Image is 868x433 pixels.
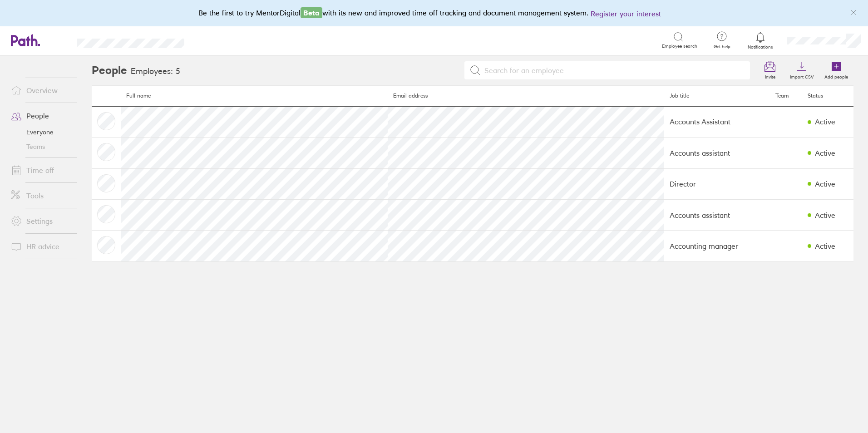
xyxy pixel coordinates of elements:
[4,125,77,139] a: Everyone
[802,85,853,107] th: Status
[4,161,77,179] a: Time off
[4,212,77,230] a: Settings
[481,62,745,79] input: Search for an employee
[198,7,670,19] div: Be the first to try MentorDigital with its new and improved time off tracking and document manage...
[4,139,77,154] a: Teams
[662,44,697,49] span: Employee search
[770,85,802,107] th: Team
[815,118,835,126] div: Active
[815,242,835,250] div: Active
[746,31,775,50] a: Notifications
[121,85,388,107] th: Full name
[4,187,77,205] a: Tools
[815,149,835,157] div: Active
[759,72,781,80] label: Invite
[784,72,819,80] label: Import CSV
[746,44,775,50] span: Notifications
[664,106,770,137] td: Accounts Assistant
[819,72,853,80] label: Add people
[664,200,770,231] td: Accounts assistant
[4,237,77,256] a: HR advice
[92,56,127,85] h2: People
[664,231,770,261] td: Accounting manager
[815,180,835,188] div: Active
[388,85,665,107] th: Email address
[131,67,180,76] h3: Employees: 5
[815,211,835,219] div: Active
[4,107,77,125] a: People
[755,56,784,85] a: Invite
[664,85,770,107] th: Job title
[301,7,322,18] span: Beta
[784,56,819,85] a: Import CSV
[707,44,737,49] span: Get help
[664,138,770,168] td: Accounts assistant
[4,81,77,99] a: Overview
[591,8,661,19] button: Register your interest
[819,56,853,85] a: Add people
[664,168,770,199] td: Director
[209,36,232,44] div: Search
